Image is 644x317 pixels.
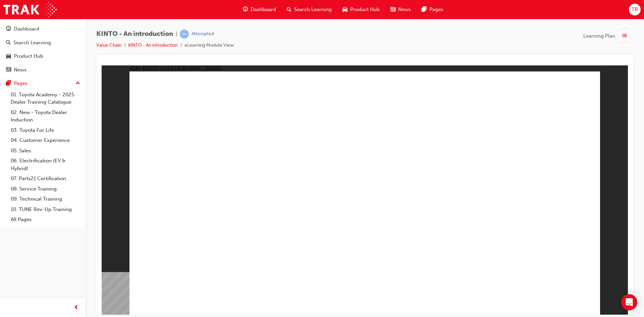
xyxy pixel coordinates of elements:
[8,204,83,215] a: 10. TUNE Rev-Up Training
[96,42,121,48] a: Value Chain
[74,304,79,312] span: prev-icon
[3,2,57,17] img: Trak
[3,23,83,35] a: Dashboard
[237,3,281,16] a: guage-iconDashboard
[8,173,83,184] a: 07. Parts21 Certification
[583,30,633,42] button: Learning Plan
[342,5,347,14] span: car-icon
[13,39,51,47] div: Search Learning
[192,31,214,37] div: Attempted
[583,32,615,40] span: Learning Plan
[621,294,637,310] div: Open Intercom Messenger
[429,6,443,13] span: Pages
[8,214,83,225] a: All Pages
[8,194,83,204] a: 09. Technical Training
[8,107,83,125] a: 02. New - Toyota Dealer Induction
[390,5,395,14] span: news-icon
[3,77,83,90] button: Pages
[3,21,83,77] button: DashboardSearch LearningProduct HubNews
[14,80,28,87] div: Pages
[350,6,380,13] span: Product Hub
[8,125,83,136] a: 03. Toyota For Life
[629,4,641,15] button: TB
[281,3,337,16] a: search-iconSearch Learning
[398,6,411,13] span: News
[8,146,83,156] a: 05. Sales
[243,5,248,14] span: guage-icon
[176,30,177,38] span: |
[14,52,43,60] div: Product Hub
[184,42,234,49] li: eLearning Module View
[416,3,448,16] a: pages-iconPages
[385,3,416,16] a: news-iconNews
[632,6,638,13] span: TB
[6,53,11,59] span: car-icon
[287,5,291,14] span: search-icon
[6,67,11,73] span: news-icon
[3,50,83,62] a: Product Hub
[251,6,276,13] span: Dashboard
[294,6,332,13] span: Search Learning
[14,25,39,33] div: Dashboard
[3,64,83,76] a: News
[8,156,83,173] a: 06. Electrification (EV & Hybrid)
[8,90,83,107] a: 01. Toyota Academy - 2025 Dealer Training Catalogue
[6,81,11,87] span: pages-icon
[3,37,83,49] a: Search Learning
[422,5,427,14] span: pages-icon
[6,40,11,46] span: search-icon
[8,184,83,194] a: 08. Service Training
[6,26,11,32] span: guage-icon
[8,135,83,146] a: 04. Customer Experience
[128,42,178,48] a: KINTO - An introduction
[14,66,26,74] div: News
[622,32,627,40] span: list-icon
[180,30,189,39] span: learningRecordVerb_ATTEMPT-icon
[96,30,173,38] span: KINTO - An introduction
[75,79,80,88] span: up-icon
[337,3,385,16] a: car-iconProduct Hub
